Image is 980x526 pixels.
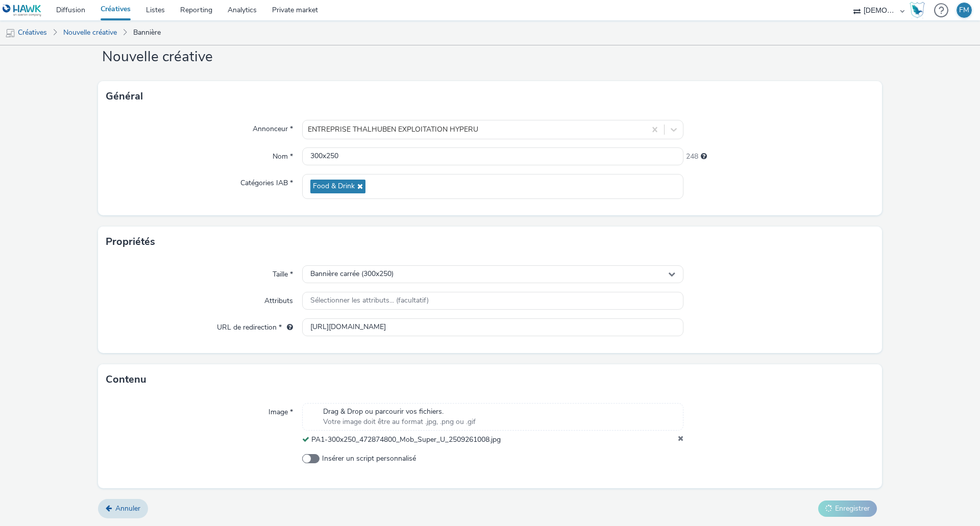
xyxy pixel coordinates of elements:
span: 248 [686,152,698,162]
h3: Propriétés [106,234,155,249]
span: Insérer un script personnalisé [322,454,416,464]
div: L'URL de redirection sera utilisée comme URL de validation avec certains SSP et ce sera l'URL de ... [282,322,293,333]
img: undefined Logo [3,4,42,17]
span: Votre image doit être au format .jpg, .png ou .gif [323,417,476,427]
span: Drag & Drop ou parcourir vos fichiers. [323,407,476,417]
span: PA1-300x250_472874800_Mob_Super_U_2509261008.jpg [311,435,501,444]
h3: Contenu [106,372,146,387]
div: FM [959,3,969,18]
span: Enregistrer [835,504,870,513]
label: Nom * [268,147,297,162]
label: Taille * [268,265,297,280]
span: Annuler [115,504,140,513]
label: Annonceur * [249,120,297,134]
label: Catégories IAB * [236,174,297,188]
span: Sélectionner les attributs... (facultatif) [310,296,429,305]
input: Nom [302,147,683,165]
button: Enregistrer [818,500,877,517]
div: 255 caractères maximum [701,152,707,162]
label: Image * [264,403,297,417]
h3: Général [106,89,143,104]
a: Nouvelle créative [58,20,122,45]
span: Food & Drink [313,182,355,191]
a: Bannière [128,20,166,45]
img: mobile [5,28,15,38]
label: URL de redirection * [213,318,297,333]
img: Hawk Academy [910,2,925,18]
a: Hawk Academy [910,2,929,18]
a: Annuler [98,499,148,518]
span: Bannière carrée (300x250) [310,270,394,279]
input: url... [302,318,683,336]
h1: Nouvelle créative [98,47,882,67]
label: Attributs [260,292,297,306]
